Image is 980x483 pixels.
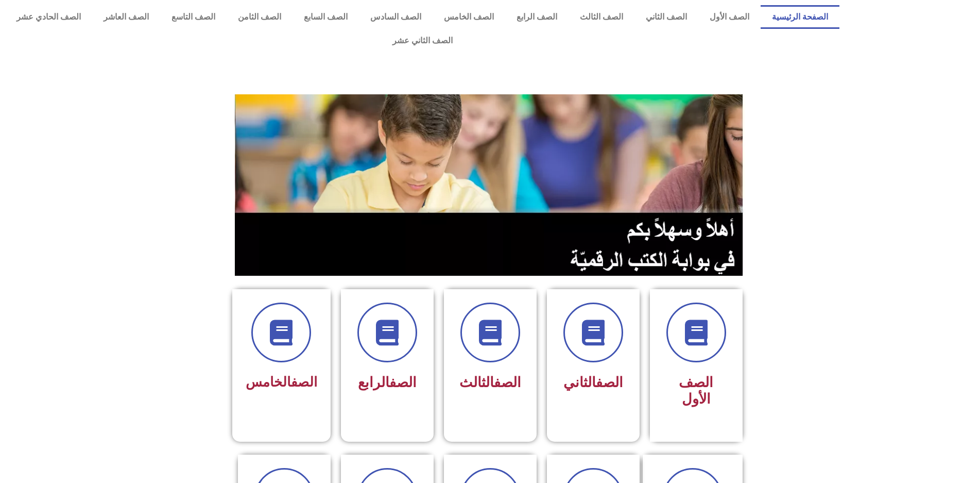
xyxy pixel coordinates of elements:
[494,374,521,391] a: الصف
[358,374,417,391] span: الرابع
[698,5,761,29] a: الصف الأول
[293,5,359,29] a: الصف السابع
[389,374,417,391] a: الصف
[291,374,317,390] a: الصف
[459,374,521,391] span: الثالث
[596,374,623,391] a: الصف
[92,5,160,29] a: الصف العاشر
[5,29,839,53] a: الصف الثاني عشر
[227,5,293,29] a: الصف الثامن
[563,374,623,391] span: الثاني
[160,5,227,29] a: الصف التاسع
[433,5,505,29] a: الصف الخامس
[634,5,698,29] a: الصف الثاني
[569,5,634,29] a: الصف الثالث
[679,374,713,407] span: الصف الأول
[5,5,92,29] a: الصف الحادي عشر
[761,5,839,29] a: الصفحة الرئيسية
[246,374,317,390] span: الخامس
[505,5,569,29] a: الصف الرابع
[359,5,433,29] a: الصف السادس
